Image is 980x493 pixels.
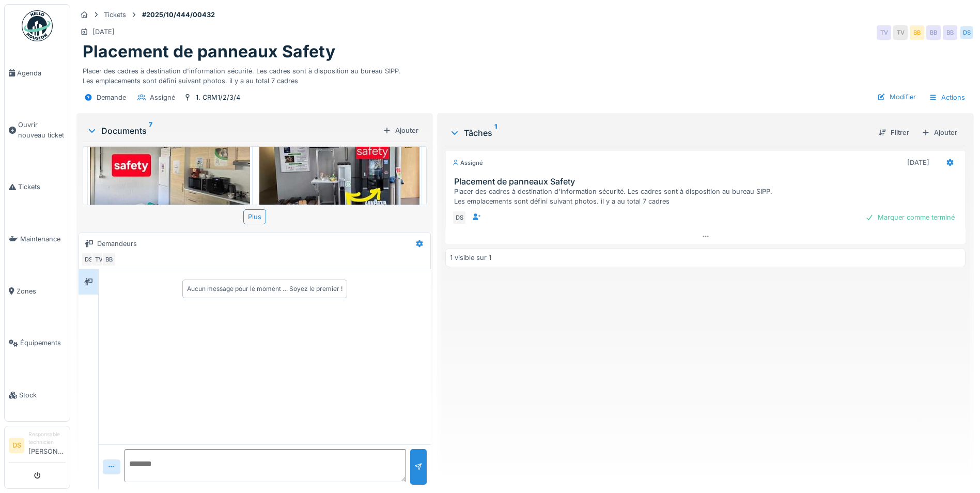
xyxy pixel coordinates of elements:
span: Zones [17,286,66,296]
div: TV [893,25,908,40]
div: [DATE] [92,27,115,37]
div: Actions [924,90,970,105]
a: Équipements [5,317,70,369]
span: Stock [19,390,66,400]
a: Stock [5,369,70,421]
div: Placer des cadres à destination d'information sécurité. Les cadres sont à disposition au bureau S... [83,62,968,86]
div: Demande [97,93,126,102]
div: Assigné [452,159,483,167]
span: Équipements [20,338,66,348]
div: Filtrer [874,126,913,140]
span: Agenda [17,68,66,78]
div: BB [910,25,924,40]
div: BB [926,25,941,40]
div: Plus [243,209,266,224]
div: 1 visible sur 1 [450,253,491,263]
div: Demandeurs [97,239,137,249]
div: Responsable technicien [28,430,66,446]
div: Tickets [104,10,126,20]
div: DS [959,25,974,40]
sup: 1 [494,127,497,139]
div: BB [943,25,957,40]
div: Ajouter [917,126,961,140]
strong: #2025/10/444/00432 [138,10,219,20]
div: [DATE] [907,158,929,167]
li: DS [9,438,24,453]
h1: Placement de panneaux Safety [83,42,335,61]
div: DS [452,210,466,225]
a: Ouvrir nouveau ticket [5,99,70,161]
a: Zones [5,265,70,317]
div: Aucun message pour le moment … Soyez le premier ! [187,284,343,294]
a: DS Responsable technicien[PERSON_NAME] [9,430,66,463]
div: BB [102,252,116,267]
img: Badge_color-CXgf-gQk.svg [22,10,53,41]
div: Ajouter [379,124,423,137]
div: Marquer comme terminé [861,210,959,224]
a: Tickets [5,161,70,213]
img: ppoy1l4n3apzugi2rgzx2uyiw6ry [90,106,250,226]
a: Agenda [5,47,70,99]
div: Documents [87,125,379,137]
div: TV [877,25,891,40]
div: Modifier [873,90,920,104]
div: Assigné [150,93,175,102]
sup: 7 [149,125,152,137]
div: TV [91,252,106,267]
div: 1. CRM1/2/3/4 [196,93,240,102]
li: [PERSON_NAME] [28,430,66,460]
a: Maintenance [5,213,70,265]
img: 6fv8af1yloqtlmaolitd6u9buyjc [259,106,419,225]
div: Tâches [449,127,870,139]
div: Placer des cadres à destination d'information sécurité. Les cadres sont à disposition au bureau S... [454,187,961,206]
span: Tickets [18,182,66,192]
span: Maintenance [20,234,66,244]
h3: Placement de panneaux Safety [454,177,961,187]
span: Ouvrir nouveau ticket [18,120,66,140]
div: DS [81,252,96,267]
